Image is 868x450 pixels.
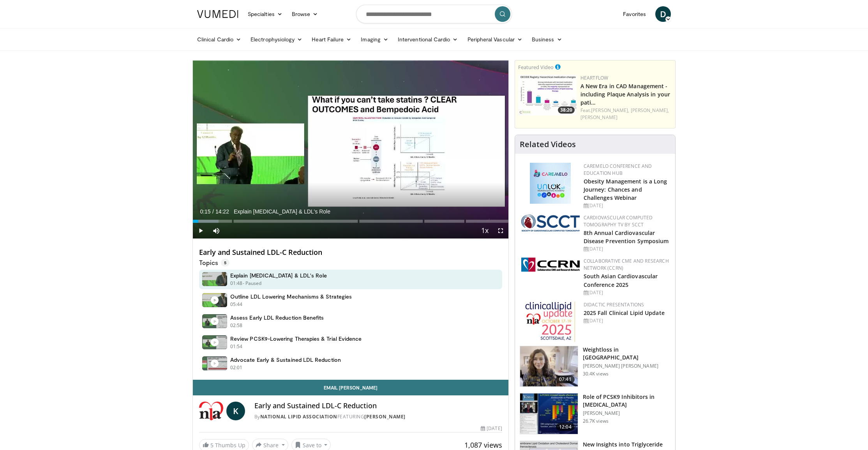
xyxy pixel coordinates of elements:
span: 07:41 [556,375,575,383]
h4: Assess Early LDL Reduction Benefits [230,314,324,321]
a: Clinical Cardio [192,32,246,47]
div: [DATE] [481,425,502,432]
a: Browse [287,6,323,22]
div: By FEATURING [254,413,502,420]
button: Mute [208,223,224,238]
div: Didactic Presentations [584,301,669,308]
img: 45df64a9-a6de-482c-8a90-ada250f7980c.png.150x105_q85_autocrop_double_scale_upscale_version-0.2.jpg [530,163,571,204]
a: 38:20 [518,75,577,116]
h4: Outline LDL Lowering Mechanisms & Strategies [230,293,352,300]
a: Imaging [356,32,393,47]
span: 12:04 [556,423,575,431]
a: D [655,6,671,22]
div: Feat. [580,107,672,121]
img: 9983fed1-7565-45be-8934-aef1103ce6e2.150x105_q85_crop-smart_upscale.jpg [520,346,578,387]
small: Featured Video [518,64,554,71]
button: Playback Rate [477,223,493,238]
span: 5 [221,259,229,267]
p: 02:58 [230,322,243,329]
a: Heartflow [580,75,609,81]
span: 38:20 [558,107,575,114]
h3: Weightloss in [GEOGRAPHIC_DATA] [583,346,670,361]
div: Progress Bar [193,220,508,223]
a: Obesity Management is a Long Journey: Chances and Challenges Webinar [584,178,667,201]
a: Peripheral Vascular [463,32,527,47]
a: Business [527,32,567,47]
img: 3346fd73-c5f9-4d1f-bb16-7b1903aae427.150x105_q85_crop-smart_upscale.jpg [520,393,578,434]
h4: Review PCSK9-Lowering Therapies & Trial Evidence [230,335,362,342]
img: 738d0e2d-290f-4d89-8861-908fb8b721dc.150x105_q85_crop-smart_upscale.jpg [518,75,577,116]
p: [PERSON_NAME] [PERSON_NAME] [583,363,670,369]
h4: Related Videos [520,140,576,149]
a: [PERSON_NAME], [631,107,669,114]
p: 01:48 [230,280,243,287]
a: Interventional Cardio [393,32,463,47]
p: 26.7K views [583,418,609,424]
img: 51a70120-4f25-49cc-93a4-67582377e75f.png.150x105_q85_autocrop_double_scale_upscale_version-0.2.png [521,214,580,231]
span: 5 [210,441,213,449]
a: Heart Failure [307,32,356,47]
a: K [226,402,245,420]
p: 01:54 [230,343,243,350]
a: Specialties [243,6,287,22]
a: Collaborative CME and Research Network (CCRN) [584,258,669,271]
a: South Asian Cardiovascular Conference 2025 [584,272,658,288]
span: 14:22 [215,208,229,215]
p: 02:01 [230,364,243,371]
div: [DATE] [584,245,669,253]
button: Fullscreen [493,223,508,238]
h4: Early and Sustained LDL-C Reduction [254,402,502,410]
p: 05:44 [230,301,243,308]
h4: Advocate Early & Sustained LDL Reduction [230,356,341,363]
h3: Role of PCSK9 Inhibitors in [MEDICAL_DATA] [583,393,670,409]
a: Email [PERSON_NAME] [193,380,508,395]
img: National Lipid Association [199,402,223,420]
img: a04ee3ba-8487-4636-b0fb-5e8d268f3737.png.150x105_q85_autocrop_double_scale_upscale_version-0.2.png [521,258,580,272]
h4: Early and Sustained LDL-C Reduction [199,248,502,257]
span: 1,087 views [464,440,502,450]
span: / [212,208,214,215]
video-js: Video Player [193,60,508,239]
a: National Lipid Association [260,413,337,420]
img: d65bce67-f81a-47c5-b47d-7b8806b59ca8.jpg.150x105_q85_autocrop_double_scale_upscale_version-0.2.jpg [525,301,575,342]
p: [PERSON_NAME] [583,410,670,416]
p: - Paused [243,280,262,287]
p: 30.4K views [583,371,609,377]
h4: Explain [MEDICAL_DATA] & LDL's Role [230,272,327,279]
div: [DATE] [584,317,669,324]
span: Explain [MEDICAL_DATA] & LDL's Role [234,208,330,215]
div: [DATE] [584,202,669,209]
input: Search topics, interventions [356,5,512,23]
a: 8th Annual Cardiovascular Disease Prevention Symposium [584,229,669,245]
a: [PERSON_NAME], [591,107,629,114]
a: A New Era in CAD Management - including Plaque Analysis in your pati… [580,82,670,106]
a: Electrophysiology [246,32,307,47]
button: Play [193,223,208,238]
div: [DATE] [584,289,669,296]
img: VuMedi Logo [197,10,238,18]
a: CaReMeLO Conference and Education Hub [584,163,652,176]
a: [PERSON_NAME] [364,413,406,420]
a: [PERSON_NAME] [580,114,617,121]
span: 0:15 [200,208,210,215]
a: Favorites [618,6,651,22]
a: 12:04 Role of PCSK9 Inhibitors in [MEDICAL_DATA] [PERSON_NAME] 26.7K views [520,393,670,434]
a: 2025 Fall Clinical Lipid Update [584,309,665,317]
a: 07:41 Weightloss in [GEOGRAPHIC_DATA] [PERSON_NAME] [PERSON_NAME] 30.4K views [520,346,670,387]
p: Topics [199,259,229,267]
a: Cardiovascular Computed Tomography TV by SCCT [584,214,653,228]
